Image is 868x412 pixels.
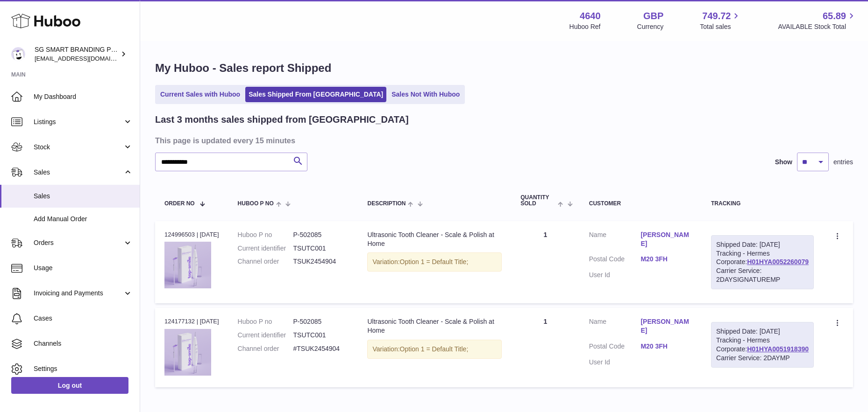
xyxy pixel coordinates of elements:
[11,377,128,394] a: Log out
[238,257,293,266] dt: Channel order
[164,201,195,207] span: Order No
[293,344,349,353] dd: #TSUK2454904
[643,10,663,22] strong: GBP
[775,158,792,167] label: Show
[157,87,243,102] a: Current Sales with Huboo
[367,340,502,359] div: Variation:
[164,317,219,326] div: 124177132 | [DATE]
[238,244,293,253] dt: Current identifier
[34,238,123,247] span: Orders
[400,258,469,265] span: Option 1 = Default Title;
[238,230,293,239] dt: Huboo P no
[34,339,133,348] span: Channels
[34,92,133,101] span: My Dashboard
[700,22,741,31] span: Total sales
[700,10,741,31] a: 749.72 Total sales
[34,264,133,272] span: Usage
[778,10,857,31] a: 65.89 AVAILABLE Stock Total
[711,201,814,207] div: Tracking
[747,345,809,353] a: H01HYA0051918390
[11,47,25,61] img: uktopsmileshipping@gmail.com
[155,135,851,146] h3: This page is updated every 15 minutes
[367,201,406,207] span: Description
[34,314,133,323] span: Cases
[293,257,349,266] dd: TSUK2454904
[35,45,119,63] div: SG SMART BRANDING PTE. LTD.
[702,10,731,22] span: 749.72
[747,258,809,265] a: H01HYA0052260079
[155,113,409,126] h2: Last 3 months sales shipped from [GEOGRAPHIC_DATA]
[238,331,293,340] dt: Current identifier
[34,215,133,223] span: Add Manual Order
[711,322,814,368] div: Tracking - Hermes Corporate:
[640,317,692,335] a: [PERSON_NAME]
[640,255,692,264] a: M20 3FH
[155,61,853,76] h1: My Huboo - Sales report Shipped
[34,118,123,126] span: Listings
[589,255,641,266] dt: Postal Code
[245,87,386,102] a: Sales Shipped From [GEOGRAPHIC_DATA]
[716,266,809,284] div: Carrier Service: 2DAYSIGNATUREMP
[716,327,809,336] div: Shipped Date: [DATE]
[716,354,809,363] div: Carrier Service: 2DAYMP
[716,240,809,249] div: Shipped Date: [DATE]
[367,252,502,272] div: Variation:
[589,317,641,337] dt: Name
[238,344,293,353] dt: Channel order
[164,230,219,239] div: 124996503 | [DATE]
[293,244,349,253] dd: TSUTC001
[293,331,349,340] dd: TSUTC001
[589,358,641,367] dt: User Id
[293,230,349,239] dd: P-502085
[34,192,133,201] span: Sales
[833,158,853,167] span: entries
[238,201,274,207] span: Huboo P no
[367,317,502,335] div: Ultrasonic Tooth Cleaner - Scale & Polish at Home
[388,87,463,102] a: Sales Not With Huboo
[34,143,123,152] span: Stock
[34,289,123,298] span: Invoicing and Payments
[711,235,814,289] div: Tracking - Hermes Corporate:
[640,342,692,351] a: M20 3FH
[589,230,641,251] dt: Name
[589,201,692,207] div: Customer
[34,364,133,373] span: Settings
[569,22,601,31] div: Huboo Ref
[640,230,692,248] a: [PERSON_NAME]
[778,22,857,31] span: AVAILABLE Stock Total
[367,230,502,248] div: Ultrasonic Tooth Cleaner - Scale & Polish at Home
[35,55,137,62] span: [EMAIL_ADDRESS][DOMAIN_NAME]
[823,10,846,22] span: 65.89
[511,308,579,387] td: 1
[589,271,641,279] dt: User Id
[34,168,123,177] span: Sales
[238,317,293,326] dt: Huboo P no
[637,22,664,31] div: Currency
[400,345,469,353] span: Option 1 = Default Title;
[511,221,579,303] td: 1
[164,329,211,376] img: plaqueremoverforteethbestselleruk5.png
[520,195,555,207] span: Quantity Sold
[589,342,641,353] dt: Postal Code
[293,317,349,326] dd: P-502085
[580,10,601,22] strong: 4640
[164,242,211,288] img: plaqueremoverforteethbestselleruk5.png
